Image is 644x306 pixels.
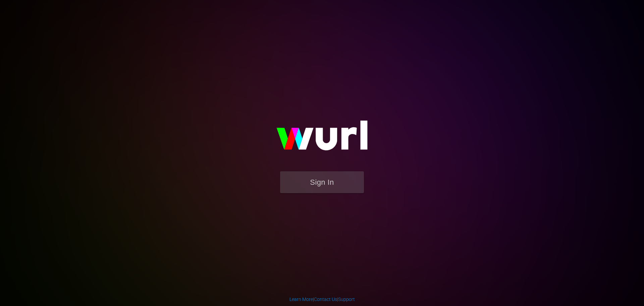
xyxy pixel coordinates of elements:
img: wurl-logo-on-black-223613ac3d8ba8fe6dc639794a292ebdb59501304c7dfd60c99c58986ef67473.svg [255,106,389,171]
a: Support [338,297,355,302]
div: | | [289,296,355,303]
button: Sign In [280,171,364,193]
a: Learn More [289,297,313,302]
a: Contact Us [314,297,337,302]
